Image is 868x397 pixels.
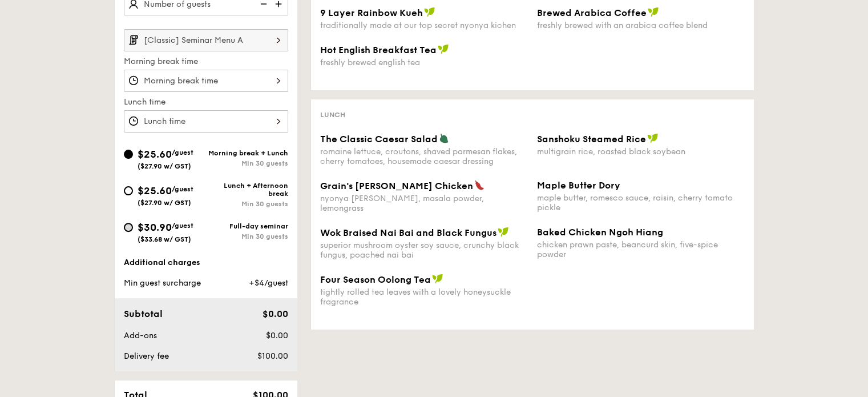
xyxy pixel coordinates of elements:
img: icon-vegan.f8ff3823.svg [498,227,509,237]
label: Morning break time [124,56,288,67]
span: ($33.68 w/ GST) [138,235,191,243]
span: Sanshoku Steamed Rice [537,134,646,145]
div: Min 30 guests [206,159,288,167]
span: Brewed Arabica Coffee [537,7,647,18]
div: Full-day seminar [206,222,288,230]
span: $30.90 [138,221,172,234]
div: superior mushroom oyster soy sauce, crunchy black fungus, poached nai bai [320,240,528,260]
div: Additional charges [124,257,288,268]
span: $100.00 [257,351,288,361]
label: Lunch time [124,97,288,108]
span: $25.60 [138,148,172,161]
span: $0.00 [262,308,288,319]
img: icon-vegan.f8ff3823.svg [647,133,659,143]
div: Morning break + Lunch [206,149,288,157]
div: Lunch + Afternoon break [206,182,288,198]
span: /guest [172,222,193,230]
span: Lunch [320,111,345,119]
span: Min guest surcharge [124,278,201,288]
div: maple butter, romesco sauce, raisin, cherry tomato pickle [537,193,745,212]
div: freshly brewed english tea [320,58,528,67]
span: $25.60 [138,185,172,197]
span: Maple Butter Dory [537,180,620,191]
span: ($27.90 w/ GST) [138,199,191,207]
div: multigrain rice, roasted black soybean [537,147,745,157]
span: The Classic Caesar Salad [320,134,438,145]
input: $30.90/guest($33.68 w/ GST)Full-day seminarMin 30 guests [124,223,133,232]
span: +$4/guest [248,278,288,288]
div: traditionally made at our top secret nyonya kichen [320,21,528,30]
span: /guest [172,149,193,157]
img: icon-vegan.f8ff3823.svg [648,7,659,17]
span: Grain's [PERSON_NAME] Chicken [320,181,473,191]
span: Add-ons [124,331,157,340]
span: $0.00 [265,331,288,340]
div: Min 30 guests [206,200,288,208]
span: Delivery fee [124,351,169,361]
img: icon-chevron-right.3c0dfbd6.svg [269,29,288,51]
div: freshly brewed with an arabica coffee blend [537,21,745,30]
span: Four Season Oolong Tea [320,274,431,285]
span: Baked Chicken Ngoh Hiang [537,227,663,238]
span: 9 Layer Rainbow Kueh [320,7,423,18]
span: Wok Braised Nai Bai and Black Fungus [320,227,496,238]
span: Subtotal [124,308,163,319]
input: $25.60/guest($27.90 w/ GST)Morning break + LunchMin 30 guests [124,150,133,159]
input: Lunch time [124,110,288,133]
span: Hot English Breakfast Tea [320,45,437,55]
span: ($27.90 w/ GST) [138,162,191,170]
div: romaine lettuce, croutons, shaved parmesan flakes, cherry tomatoes, housemade caesar dressing [320,147,528,166]
img: icon-spicy.37a8142b.svg [474,180,485,190]
input: $25.60/guest($27.90 w/ GST)Lunch + Afternoon breakMin 30 guests [124,186,133,195]
img: icon-vegan.f8ff3823.svg [438,44,449,54]
img: icon-vegan.f8ff3823.svg [432,274,443,284]
span: /guest [172,185,193,193]
div: tightly rolled tea leaves with a lovely honeysuckle fragrance [320,287,528,307]
div: nyonya [PERSON_NAME], masala powder, lemongrass [320,194,528,213]
img: icon-vegetarian.fe4039eb.svg [439,133,449,143]
input: Morning break time [124,70,288,92]
img: icon-vegan.f8ff3823.svg [424,7,435,17]
div: Min 30 guests [206,232,288,240]
div: chicken prawn paste, beancurd skin, five-spice powder [537,240,745,259]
